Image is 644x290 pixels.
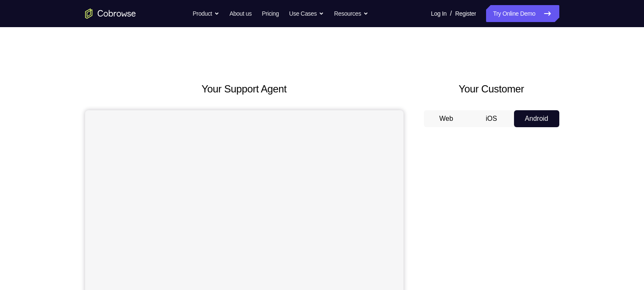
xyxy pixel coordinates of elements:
[334,5,368,22] button: Resources
[289,5,324,22] button: Use Cases
[85,8,136,19] a: Go to the home page
[431,5,447,22] a: Log In
[85,81,404,97] h2: Your Support Agent
[193,5,219,22] button: Product
[424,81,559,97] h2: Your Customer
[229,5,252,22] a: About us
[262,5,279,22] a: Pricing
[486,5,559,22] a: Try Online Demo
[424,110,469,127] button: Web
[455,5,476,22] a: Register
[450,8,452,19] span: /
[514,110,559,127] button: Android
[469,110,514,127] button: iOS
